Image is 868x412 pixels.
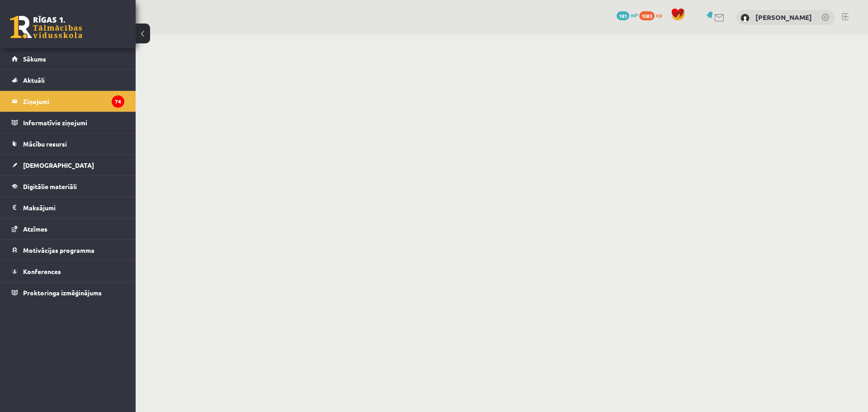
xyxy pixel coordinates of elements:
a: [DEMOGRAPHIC_DATA] [12,155,124,175]
span: Aktuāli [23,76,45,84]
a: Rīgas 1. Tālmācības vidusskola [10,16,82,38]
span: Digitālie materiāli [23,182,77,190]
span: Proktoringa izmēģinājums [23,289,102,297]
a: Motivācijas programma [12,240,124,260]
a: Digitālie materiāli [12,176,124,197]
a: Ziņojumi74 [12,91,124,112]
legend: Maksājumi [23,197,124,218]
a: 181 mP [617,11,638,19]
legend: Informatīvie ziņojumi [23,112,124,133]
a: Informatīvie ziņojumi [12,112,124,133]
span: xp [656,11,662,19]
a: Sākums [12,48,124,69]
a: 1083 xp [639,11,666,19]
img: Sindija Rače [741,14,750,23]
a: Mācību resursi [12,133,124,154]
a: Maksājumi [12,197,124,218]
i: 74 [112,95,124,108]
legend: Ziņojumi [23,91,124,112]
span: 181 [617,11,629,20]
span: Motivācijas programma [23,246,94,254]
a: [PERSON_NAME] [755,13,812,22]
a: Konferences [12,261,124,282]
span: [DEMOGRAPHIC_DATA] [23,161,94,169]
span: Atzīmes [23,225,47,233]
span: Konferences [23,267,61,275]
a: Atzīmes [12,218,124,239]
span: 1083 [639,11,655,20]
span: Mācību resursi [23,140,67,148]
span: mP [631,11,638,19]
a: Aktuāli [12,70,124,90]
span: Sākums [23,55,46,63]
a: Proktoringa izmēģinājums [12,282,124,303]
